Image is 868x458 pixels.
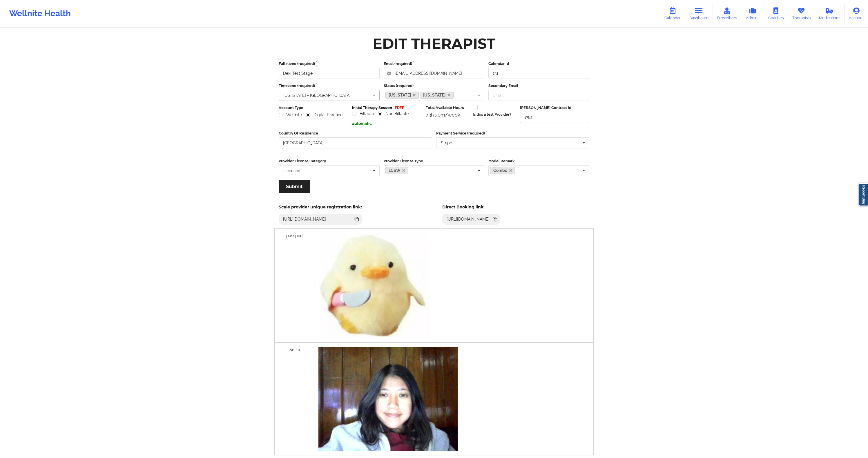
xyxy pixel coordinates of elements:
[442,204,501,210] h5: Direct Booking link:
[788,4,815,23] a: Therapists
[845,4,868,23] a: Account
[685,4,713,23] a: Dashboard
[384,61,485,67] label: Email (required)
[279,180,310,193] button: Submit
[318,347,458,451] img: DekiTest_Stage_selfie_1732722365467.jpg
[279,105,348,111] label: Account Type
[275,229,314,343] div: passport
[384,83,485,89] label: States (required)
[352,121,421,126] p: automatic
[490,167,515,174] a: Combo
[426,112,469,118] div: 73h 30m/week
[488,158,589,164] label: Model Remark
[385,92,419,99] a: [US_STATE]
[741,4,764,23] a: Admins
[815,4,845,23] a: Medications
[426,105,469,111] label: Total Available Hours
[420,92,454,99] a: [US_STATE]
[473,112,511,117] label: Is this a test Provider?
[306,112,343,117] label: Digital Practice
[378,111,409,116] label: Non Billable
[395,105,404,111] p: FREE
[488,68,589,79] input: Calendar Id
[384,68,485,79] input: Email address
[352,105,392,111] label: Initial Therapy Session
[281,216,329,222] div: [URL][DOMAIN_NAME]
[385,167,409,174] a: LCSW
[279,83,380,89] label: Timezone (required)
[373,34,495,53] div: Edit Therapist
[318,233,430,339] img: cac2923f-8979-4a1d-94d5-f491eb782b6bbaby_chick.jpg
[283,169,300,173] div: Licensed
[436,130,590,136] label: Payment Service (required)
[713,4,742,23] a: Prescribers
[488,90,589,101] input: Email
[441,141,452,145] div: Stripe
[279,204,362,210] h5: Scale provider unique registration link:
[520,112,589,123] input: Deel Contract Id
[279,158,380,164] label: Provider License Category
[488,61,589,67] label: Calendar Id
[279,130,432,136] label: Country Of Residence
[279,61,380,67] label: Full name (required)
[275,343,314,455] div: Selfie
[279,68,380,79] input: Full name
[283,93,351,97] div: [US_STATE] - [GEOGRAPHIC_DATA]
[520,105,589,111] label: [PERSON_NAME] Contract Id
[859,183,868,206] a: Report Bug
[279,112,302,117] label: Wellnite
[384,158,485,164] label: Provider License Type
[660,4,685,23] a: Calendar
[488,83,589,89] label: Secondary Email
[444,216,492,222] div: [URL][DOMAIN_NAME]
[352,111,374,116] label: Billable
[764,4,788,23] a: Coaches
